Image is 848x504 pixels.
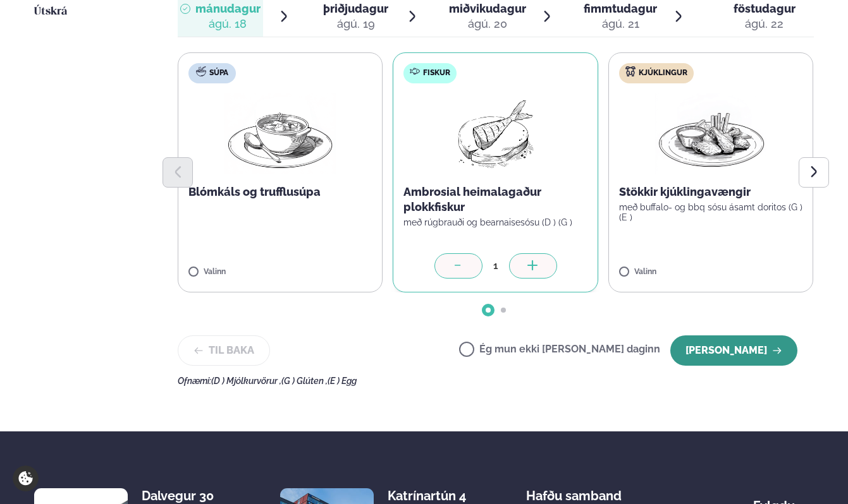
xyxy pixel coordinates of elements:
[584,2,657,15] span: fimmtudagur
[188,184,372,200] p: Blómkáls og trufflusúpa
[34,6,67,17] span: Útskrá
[734,2,796,15] span: föstudagur
[619,202,802,222] p: með buffalo- og bbq sósu ásamt doritos (G ) (E )
[281,376,328,386] span: (G ) Glúten ,
[142,488,242,503] div: Dalvegur 30
[178,376,814,386] div: Ofnæmi:
[403,217,587,227] p: með rúgbrauði og bearnaisesósu (D ) (G )
[178,335,270,366] button: Til baka
[449,2,526,15] span: miðvikudagur
[328,376,357,386] span: (E ) Egg
[670,335,797,366] button: [PERSON_NAME]
[196,66,206,76] img: soup.svg
[224,93,336,174] img: Soup.png
[13,465,39,491] a: Cookie settings
[526,478,622,503] span: Hafðu samband
[195,2,261,15] span: mánudagur
[209,68,228,78] span: Súpa
[388,488,488,503] div: Katrínartún 4
[639,68,687,78] span: Kjúklingur
[619,184,802,200] p: Stökkir kjúklingavængir
[449,16,526,32] div: ágú. 20
[403,184,587,215] p: Ambrosial heimalagaður plokkfiskur
[455,93,536,174] img: fish.png
[423,68,450,78] span: Fiskur
[323,16,388,32] div: ágú. 19
[34,4,67,20] a: Útskrá
[734,16,796,32] div: ágú. 22
[482,258,509,273] div: 1
[410,66,420,76] img: fish.svg
[655,93,766,174] img: Chicken-wings-legs.png
[799,157,829,188] button: Next slide
[501,308,506,313] span: Go to slide 2
[486,308,491,313] span: Go to slide 1
[195,16,261,32] div: ágú. 18
[625,66,636,76] img: chicken.svg
[211,376,281,386] span: (D ) Mjólkurvörur ,
[163,157,193,188] button: Previous slide
[584,16,657,32] div: ágú. 21
[323,2,388,15] span: þriðjudagur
